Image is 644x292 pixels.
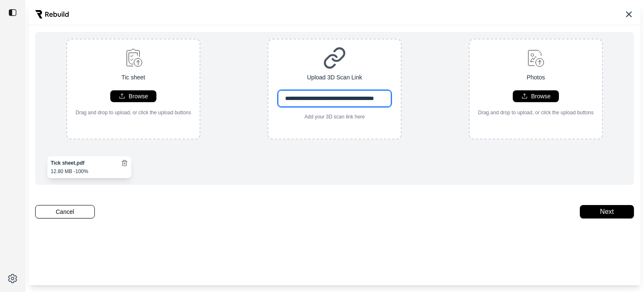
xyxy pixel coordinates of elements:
img: upload-file.svg [122,46,145,70]
button: Browse [110,90,156,102]
img: Rebuild [35,10,69,18]
p: Browse [129,92,148,100]
p: Upload 3D Scan Link [307,73,362,82]
p: Tic sheet [122,73,145,82]
img: toggle sidebar [8,8,17,17]
button: Cancel [35,205,95,218]
p: Tick sheet.pdf [51,160,88,166]
p: Drag and drop to upload, or click the upload buttons [75,109,191,116]
p: Photos [527,73,545,82]
p: Add your 3D scan link here [304,113,365,120]
button: Browse [513,90,558,102]
button: Next [580,205,634,218]
p: Drag and drop to upload, or click the upload buttons [478,109,594,116]
p: Browse [531,92,551,100]
p: 12.80 MB - 100% [51,168,88,175]
img: upload-image.svg [524,46,548,70]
